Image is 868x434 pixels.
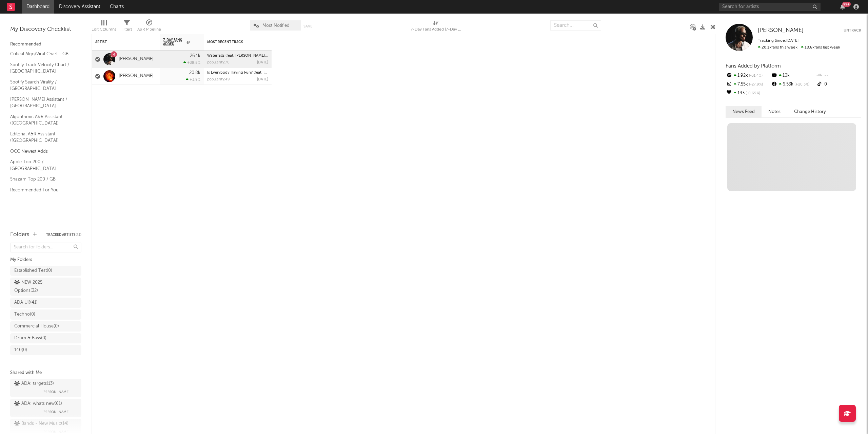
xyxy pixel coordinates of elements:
[10,96,75,110] a: [PERSON_NAME] Assistant / [GEOGRAPHIC_DATA]
[207,40,258,44] div: Most Recent Track
[745,92,760,95] span: -0.69 %
[14,346,27,354] div: 140 ( 0 )
[816,80,861,89] div: 0
[10,40,81,49] div: Recommended
[121,17,132,37] div: Filters
[10,61,75,75] a: Spotify Track Velocity Chart / [GEOGRAPHIC_DATA]
[92,25,116,34] div: Edit Columns
[719,3,821,11] input: Search for artists
[10,298,81,308] a: ADA UK(41)
[207,78,230,81] div: popularity: 49
[14,310,35,319] div: Techno ( 0 )
[121,25,132,34] div: Filters
[163,38,185,46] span: 7-Day Fans Added
[207,54,268,58] div: Waterfalls (feat. Sam Harper & Bobby Harvey)
[10,321,81,332] a: Commercial House(0)
[257,78,268,81] div: [DATE]
[758,45,840,50] span: 18.8k fans last week
[726,63,781,69] span: Fans Added by Platform
[183,60,200,65] div: +38.8 %
[758,39,798,43] span: Tracking Since: [DATE]
[303,24,312,28] button: Save
[726,80,771,89] div: 7.55k
[726,89,771,98] div: 143
[189,71,200,75] div: 20.8k
[10,399,81,417] a: ADA: whats new(61)[PERSON_NAME]
[186,77,200,82] div: +3.9 %
[10,113,75,127] a: Algorithmic A&R Assistant ([GEOGRAPHIC_DATA])
[10,309,81,320] a: Techno(0)
[771,71,816,80] div: 10k
[207,61,230,64] div: popularity: 70
[758,27,804,34] a: [PERSON_NAME]
[10,278,81,296] a: NEW 2025 Options(32)
[748,83,763,87] span: -27.9 %
[10,25,81,34] div: My Discovery Checklist
[726,106,762,117] button: News Feed
[119,73,154,79] a: [PERSON_NAME]
[10,333,81,343] a: Drum & Bass(0)
[14,322,59,331] div: Commercial House ( 0 )
[844,27,861,34] button: Untrack
[10,175,75,183] a: Shazam Top 200 / GB
[10,130,75,144] a: Editorial A&R Assistant ([GEOGRAPHIC_DATA])
[137,17,161,37] div: A&R Pipeline
[92,17,116,37] div: Edit Columns
[787,106,833,117] button: Change History
[411,25,461,34] div: 7-Day Fans Added (7-Day Fans Added)
[119,56,154,62] a: [PERSON_NAME]
[840,4,845,10] button: 99+
[14,400,62,408] div: ADA: whats new ( 61 )
[10,158,75,172] a: Apple Top 200 / [GEOGRAPHIC_DATA]
[10,345,81,355] a: 140(0)
[95,40,146,44] div: Artist
[10,50,75,58] a: Critical Algo/Viral Chart - GB
[14,299,38,307] div: ADA UK ( 41 )
[14,420,68,428] div: Bands - New Music ( 14 )
[842,2,851,7] div: 99 +
[42,388,70,396] span: [PERSON_NAME]
[207,71,358,75] a: Is Everybody Having Fun? (feat. [PERSON_NAME] from the sticks) - bullet tooth Remix
[762,106,787,117] button: Notes
[550,20,601,31] input: Search...
[14,267,52,275] div: Established Test ( 0 )
[262,23,290,28] span: Most Notified
[758,27,804,33] span: [PERSON_NAME]
[10,266,81,276] a: Established Test(0)
[257,61,268,64] div: [DATE]
[10,186,75,194] a: Recommended For You
[816,71,861,80] div: --
[207,71,268,75] div: Is Everybody Having Fun? (feat. rhys from the sticks) - bullet tooth Remix
[190,54,200,58] div: 26.1k
[10,231,29,239] div: Folders
[14,334,46,342] div: Drum & Bass ( 0 )
[10,148,75,155] a: OCC Newest Adds
[137,25,161,34] div: A&R Pipeline
[207,54,300,58] a: Waterfalls (feat. [PERSON_NAME] & [PERSON_NAME])
[758,45,797,50] span: 26.1k fans this week
[411,17,461,37] div: 7-Day Fans Added (7-Day Fans Added)
[14,380,54,388] div: ADA: targets ( 13 )
[748,74,763,78] span: -31.4 %
[726,71,771,80] div: 1.92k
[10,379,81,397] a: ADA: targets(13)[PERSON_NAME]
[14,279,62,295] div: NEW 2025 Options ( 32 )
[771,80,816,89] div: 6.53k
[10,78,75,92] a: Spotify Search Virality / [GEOGRAPHIC_DATA]
[793,83,809,87] span: +20.3 %
[10,243,81,252] input: Search for folders...
[10,256,81,264] div: My Folders
[10,369,81,377] div: Shared with Me
[42,408,70,416] span: [PERSON_NAME]
[46,233,81,237] button: Tracked Artists(47)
